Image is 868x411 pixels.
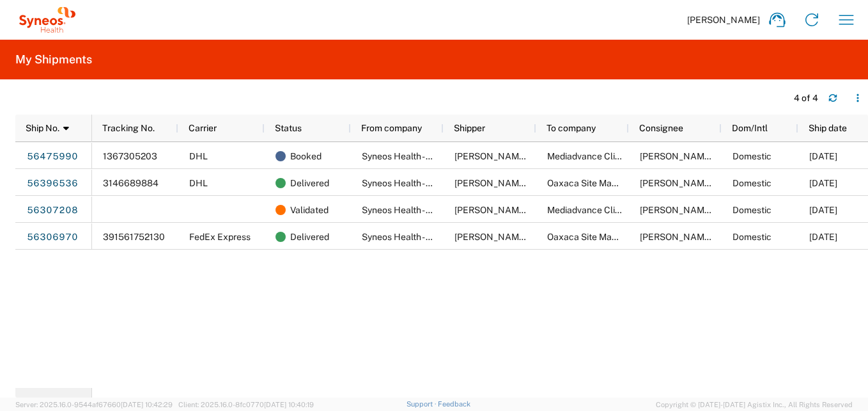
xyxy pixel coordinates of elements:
[407,400,438,408] a: Support
[640,232,862,242] span: Andrea Alicia Colli Dominguez - Beatriz Elena Mayoral
[732,205,771,215] span: Domestic
[102,123,155,133] span: Tracking No.
[454,232,609,242] span: Edson Nava o Diego Alvarez
[640,205,865,215] span: Marco Sanchez Bustillos - Leonel Ramirez
[454,151,609,161] span: Edson Nava o Diego Alvarez
[362,232,552,242] span: Syneos Health - Grupo Logístico y para la Salud
[732,123,768,133] span: Dom/Intl
[640,178,862,188] span: Andrea Alicia Colli Dominguez - Beatriz Elena Mayoral
[275,123,302,133] span: Status
[809,205,837,215] span: 08/11/2025
[454,205,609,215] span: Edson Nava o Diego Alvarez
[264,401,314,408] span: [DATE] 10:40:19
[189,232,251,242] span: FedEx Express
[546,123,596,133] span: To company
[454,123,485,133] span: Shipper
[438,400,470,408] a: Feedback
[362,205,546,215] span: Syneos Health - Grupo Logistico para la Salud
[290,170,329,197] span: Delivered
[640,151,787,161] span: Marco Sanchez Bustillos
[794,92,818,104] div: 4 of 4
[26,147,79,167] a: 56475990
[454,178,609,188] span: Edson Nava o Diego Alvarez
[547,232,846,242] span: Oaxaca Site Management Organization S.C. (OSMO) Investigacion Clinica
[547,151,635,161] span: Mediadvance Clinical
[547,178,846,188] span: Oaxaca Site Management Organization S.C. (OSMO) Investigacion Clinica
[290,197,329,223] span: Validated
[26,123,59,133] span: Ship No.
[290,143,322,170] span: Booked
[361,123,422,133] span: From company
[687,14,760,26] span: [PERSON_NAME]
[26,200,79,221] a: 56307208
[26,227,79,248] a: 56306970
[290,223,329,250] span: Delivered
[103,151,157,161] span: 1367305203
[809,232,837,242] span: 07/30/2025
[178,401,314,408] span: Client: 2025.16.0-8fc0770
[189,123,217,133] span: Carrier
[547,205,675,215] span: Mediadvance Clinical, site 2125
[26,173,79,194] a: 56396536
[15,52,92,67] h2: My Shipments
[362,178,552,188] span: Syneos Health - Grupo Logístico y para la Salud
[362,151,552,161] span: Syneos Health - Grupo Logístico y para la Salud
[809,151,837,161] span: 08/13/2025
[732,178,771,188] span: Domestic
[809,178,837,188] span: 08/11/2025
[809,123,847,133] span: Ship date
[732,232,771,242] span: Domestic
[656,399,853,410] span: Copyright © [DATE]-[DATE] Agistix Inc., All Rights Reserved
[732,151,771,161] span: Domestic
[639,123,683,133] span: Consignee
[15,401,173,408] span: Server: 2025.16.0-9544af67660
[103,178,159,188] span: 3146689884
[189,151,208,161] span: DHL
[103,232,165,242] span: 391561752130
[189,178,208,188] span: DHL
[121,401,173,408] span: [DATE] 10:42:29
